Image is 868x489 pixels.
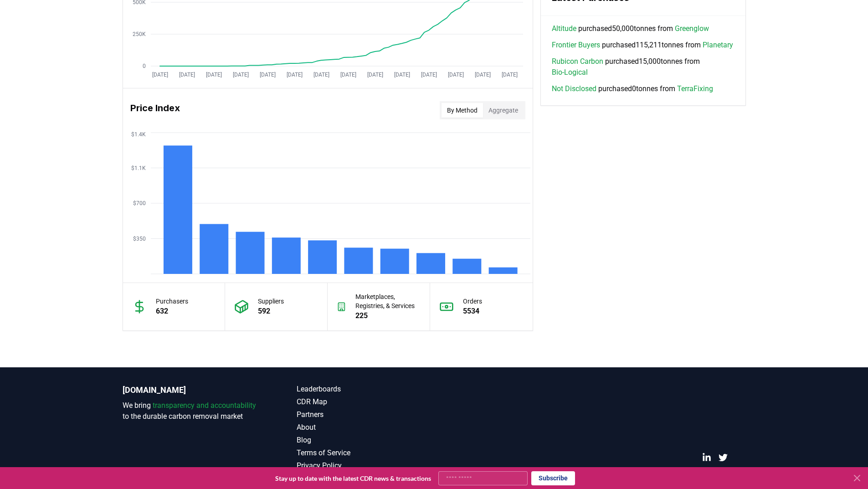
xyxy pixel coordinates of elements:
p: Marketplaces, Registries, & Services [355,292,421,310]
tspan: $350 [133,236,146,242]
a: Not Disclosed [552,83,596,94]
button: Aggregate [483,103,524,118]
span: purchased 0 tonnes from [552,83,713,94]
a: CDR Map [297,396,434,407]
tspan: [DATE] [152,72,168,78]
tspan: [DATE] [394,72,410,78]
a: Planetary [703,40,733,51]
tspan: [DATE] [286,72,302,78]
a: Frontier Buyers [552,40,600,51]
a: Terms of Service [297,448,434,458]
p: We bring to the durable carbon removal market [123,400,260,422]
a: Blog [297,435,434,446]
tspan: [DATE] [367,72,383,78]
p: Purchasers [156,297,188,306]
a: Rubicon Carbon [552,56,603,67]
tspan: [DATE] [474,72,490,78]
tspan: [DATE] [501,72,517,78]
tspan: [DATE] [447,72,463,78]
h3: Price Index [130,101,180,119]
tspan: [DATE] [421,72,437,78]
p: Suppliers [258,297,284,306]
a: Bio-Logical [552,67,588,78]
a: Partners [297,409,434,420]
tspan: 0 [143,63,146,69]
tspan: $1.1K [131,165,146,171]
a: About [297,422,434,433]
tspan: [DATE] [205,72,221,78]
tspan: [DATE] [232,72,248,78]
a: TerraFixing [677,83,713,94]
tspan: $700 [133,200,146,206]
p: 632 [156,306,188,317]
span: purchased 115,211 tonnes from [552,40,733,51]
p: [DOMAIN_NAME] [123,384,260,396]
tspan: 250K [133,31,146,37]
tspan: [DATE] [179,72,195,78]
a: Altitude [552,23,576,34]
a: Twitter [719,453,728,462]
a: Privacy Policy [297,460,434,471]
span: purchased 50,000 tonnes from [552,23,709,34]
span: purchased 15,000 tonnes from [552,56,734,78]
span: transparency and accountability [153,401,256,410]
p: 5534 [463,306,482,317]
tspan: [DATE] [259,72,275,78]
p: 225 [355,310,421,321]
tspan: [DATE] [340,72,356,78]
a: LinkedIn [702,453,711,462]
a: Leaderboards [297,384,434,395]
tspan: [DATE] [313,72,329,78]
tspan: $1.4K [131,131,146,138]
button: By Method [442,103,483,118]
p: 592 [258,306,284,317]
p: Orders [463,297,482,306]
a: Greenglow [675,23,709,34]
